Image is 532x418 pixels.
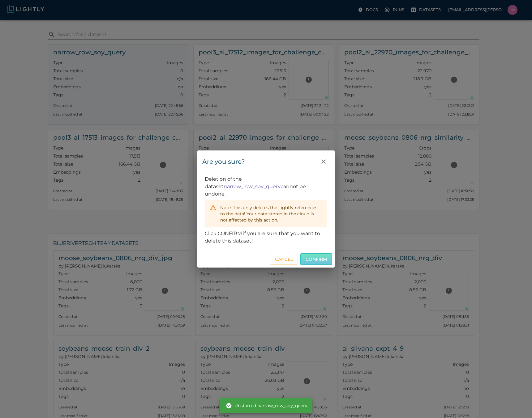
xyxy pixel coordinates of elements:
[317,155,330,168] button: close
[300,253,332,265] button: Confirm
[202,157,245,167] div: Are you sure?
[224,184,281,189] span: narrow_row_soy_query
[270,254,298,265] button: Cancel
[226,400,307,411] div: Unstarred narrow_row_soy_query
[220,205,317,223] span: Note: This only deletes the Lightly references to the data! Your data stored in the cloud is not ...
[224,184,281,189] a: id: 68df6314b163df3fccc032ac
[205,176,327,244] span: Deletion of the dataset cannot be undone. Click CONFIRM if you are sure that you want to delete t...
